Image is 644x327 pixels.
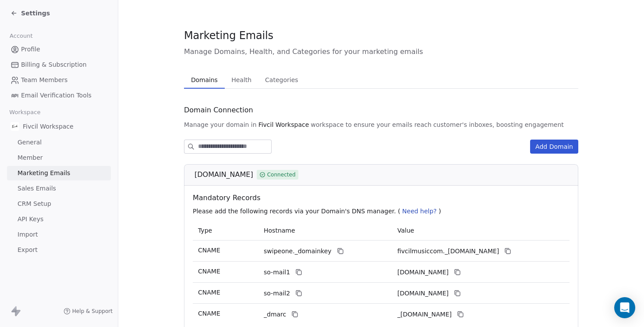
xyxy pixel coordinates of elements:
[7,73,111,87] a: Team Members
[7,42,111,57] a: Profile
[18,138,42,147] span: General
[397,227,414,234] span: Value
[264,289,290,298] span: so-mail2
[7,212,111,226] a: API Keys
[262,74,301,86] span: Categories
[7,181,111,196] a: Sales Emails
[397,310,452,319] span: _dmarc.swipeone.email
[188,74,221,86] span: Domains
[530,140,578,154] button: Add Domain
[7,243,111,257] a: Export
[267,171,296,179] span: Connected
[18,184,56,193] span: Sales Emails
[184,47,578,57] span: Manage Domains, Health, and Categories for your marketing emails
[18,169,70,178] span: Marketing Emails
[193,207,573,216] p: Please add the following records via your Domain's DNS manager. ( )
[397,289,449,298] span: fivcilmusiccom2.swipeone.email
[18,153,43,162] span: Member
[311,120,432,129] span: workspace to ensure your emails reach
[184,29,273,42] span: Marketing Emails
[198,310,220,317] span: CNAME
[614,297,635,318] div: Open Intercom Messenger
[228,74,255,86] span: Health
[18,230,38,239] span: Import
[7,88,111,103] a: Email Verification Tools
[198,226,253,235] p: Type
[18,245,38,255] span: Export
[433,120,564,129] span: customer's inboxes, boosting engagement
[264,268,290,277] span: so-mail1
[18,199,51,208] span: CRM Setup
[21,91,92,100] span: Email Verification Tools
[397,247,499,256] span: fivcilmusiccom._domainkey.swipeone.email
[11,9,50,18] a: Settings
[198,268,220,275] span: CNAME
[7,166,111,180] a: Marketing Emails
[64,308,113,315] a: Help & Support
[6,29,36,43] span: Account
[198,247,220,254] span: CNAME
[23,122,74,131] span: Fivcil Workspace
[195,169,253,180] span: [DOMAIN_NAME]
[264,310,286,319] span: _dmarc
[7,227,111,242] a: Import
[7,197,111,211] a: CRM Setup
[193,193,573,203] span: Mandatory Records
[264,247,332,256] span: swipeone._domainkey
[264,227,295,234] span: Hostname
[72,308,113,315] span: Help & Support
[11,122,19,131] img: Fivcil_Square_Logo.png
[21,60,87,69] span: Billing & Subscription
[7,151,111,165] a: Member
[21,45,40,54] span: Profile
[402,208,437,215] span: Need help?
[18,215,43,224] span: API Keys
[184,105,253,115] span: Domain Connection
[21,75,67,85] span: Team Members
[198,289,220,296] span: CNAME
[258,120,309,129] span: Fivcil Workspace
[6,106,44,119] span: Workspace
[184,120,257,129] span: Manage your domain in
[7,57,111,72] a: Billing & Subscription
[7,135,111,150] a: General
[397,268,449,277] span: fivcilmusiccom1.swipeone.email
[21,9,50,18] span: Settings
